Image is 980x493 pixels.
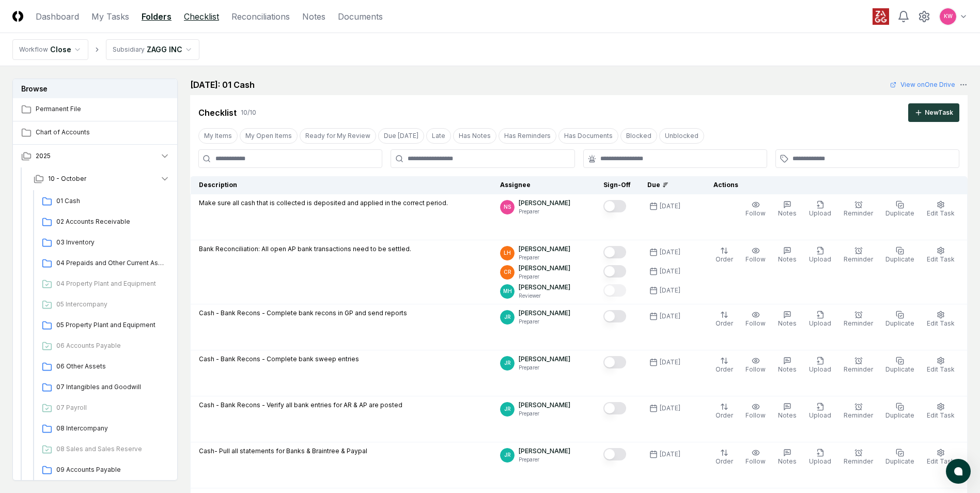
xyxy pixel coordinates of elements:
[743,400,768,422] button: Follow
[19,45,48,54] div: Workflow
[743,309,768,330] button: Follow
[142,10,172,23] a: Folders
[713,446,735,468] button: Order
[56,320,166,330] span: 05 Property Plant and Equipment
[660,312,680,321] div: [DATE]
[908,103,959,122] button: NewTask
[844,255,873,263] span: Reminder
[885,255,914,263] span: Duplicate
[705,180,959,190] div: Actions
[873,8,889,25] img: ZAGG logo
[660,202,680,211] div: [DATE]
[38,420,170,438] a: 08 Intercompany
[36,151,51,161] span: 2025
[842,355,875,376] button: Reminder
[91,10,129,23] a: My Tasks
[883,244,916,266] button: Duplicate
[659,128,704,144] button: Unblocked
[519,292,570,300] p: Reviewer
[927,365,955,373] span: Edit Task
[807,446,833,468] button: Upload
[778,209,797,217] span: Notes
[56,403,166,412] span: 07 Payroll
[778,255,797,263] span: Notes
[492,176,595,194] th: Assignee
[715,319,733,327] span: Order
[745,365,766,373] span: Follow
[519,364,570,372] p: Preparer
[13,98,178,121] a: Permanent File
[927,411,955,419] span: Edit Task
[519,198,570,208] p: [PERSON_NAME]
[776,446,799,468] button: Notes
[519,456,570,464] p: Preparer
[776,244,799,266] button: Notes
[56,465,166,474] span: 09 Accounts Payable
[603,284,626,297] button: Mark complete
[38,234,170,252] a: 03 Inventory
[660,267,680,276] div: [DATE]
[883,355,916,376] button: Duplicate
[809,255,831,263] span: Upload
[56,444,166,454] span: 08 Sales and Sales Reserve
[519,410,570,418] p: Preparer
[603,310,626,322] button: Mark complete
[939,7,957,26] button: KW
[715,411,733,419] span: Order
[38,213,170,232] a: 02 Accounts Receivable
[776,400,799,422] button: Notes
[807,244,833,266] button: Upload
[603,356,626,368] button: Mark complete
[504,203,511,211] span: NS
[38,275,170,294] a: 04 Property Plant and Equipment
[927,319,955,327] span: Edit Task
[56,196,166,206] span: 01 Cash
[603,402,626,414] button: Mark complete
[38,337,170,356] a: 06 Accounts Payable
[660,404,680,413] div: [DATE]
[504,313,511,321] span: JR
[56,362,166,371] span: 06 Other Assets
[809,411,831,419] span: Upload
[745,319,766,327] span: Follow
[713,400,735,422] button: Order
[809,457,831,465] span: Upload
[184,10,219,23] a: Checklist
[503,287,512,295] span: MH
[25,167,178,190] button: 10 - October
[240,128,298,144] button: My Open Items
[56,279,166,288] span: 04 Property Plant and Equipment
[504,405,511,413] span: JR
[745,255,766,263] span: Follow
[842,198,875,220] button: Reminder
[660,358,680,367] div: [DATE]
[13,145,178,167] button: 2025
[38,296,170,314] a: 05 Intercompany
[745,209,766,217] span: Follow
[36,10,79,23] a: Dashboard
[378,128,424,144] button: Due Today
[426,128,451,144] button: Late
[603,246,626,258] button: Mark complete
[595,176,639,194] th: Sign-Off
[883,446,916,468] button: Duplicate
[713,244,735,266] button: Order
[519,446,570,456] p: [PERSON_NAME]
[56,424,166,433] span: 08 Intercompany
[603,448,626,460] button: Mark complete
[885,365,914,373] span: Duplicate
[199,355,359,364] p: Cash - Bank Recons - Complete bank sweep entries
[519,208,570,215] p: Preparer
[519,244,570,254] p: [PERSON_NAME]
[925,309,957,330] button: Edit Task
[807,400,833,422] button: Upload
[743,355,768,376] button: Follow
[890,80,955,89] a: View onOne Drive
[844,209,873,217] span: Reminder
[743,198,768,220] button: Follow
[453,128,496,144] button: Has Notes
[56,217,166,226] span: 02 Accounts Receivable
[519,318,570,326] p: Preparer
[927,209,955,217] span: Edit Task
[885,411,914,419] span: Duplicate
